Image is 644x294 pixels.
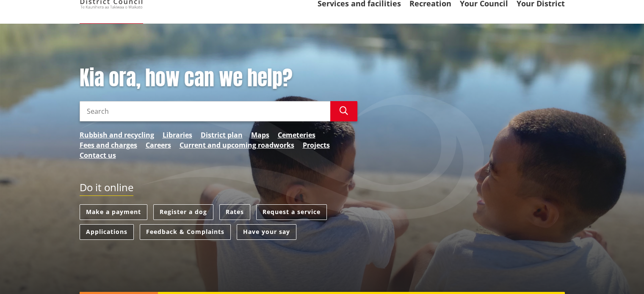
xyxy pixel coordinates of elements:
a: Fees and charges [80,140,137,150]
a: Contact us [80,150,116,160]
iframe: Messenger Launcher [605,258,636,289]
a: Careers [146,140,171,150]
a: Cemeteries [278,130,315,140]
a: Libraries [163,130,192,140]
a: Rubbish and recycling [80,130,154,140]
a: District plan [201,130,243,140]
a: Request a service [256,204,327,220]
a: Make a payment [80,204,147,220]
a: Have your say [237,224,296,240]
a: Feedback & Complaints [140,224,231,240]
a: Current and upcoming roadworks [180,140,294,150]
a: Projects [303,140,330,150]
h1: Kia ora, how can we help? [80,66,357,91]
input: Search input [80,101,330,121]
a: Register a dog [153,204,213,220]
a: Rates [219,204,250,220]
a: Maps [251,130,269,140]
a: Applications [80,224,134,240]
h2: Do it online [80,181,133,196]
